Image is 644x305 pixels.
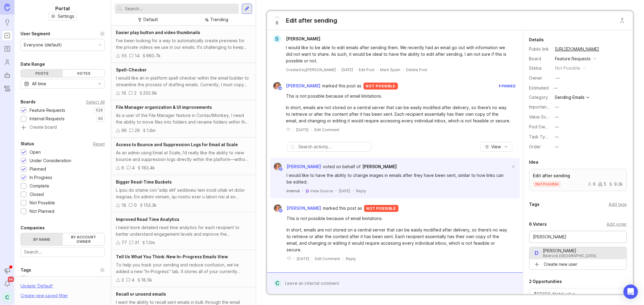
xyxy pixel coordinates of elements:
div: Public link [529,46,550,52]
input: Search... [24,249,101,255]
span: Recall or unsend emails [116,291,166,297]
div: Bedrock [GEOGRAPHIC_DATA] [543,254,596,258]
span: Easier play button and video thumbnails [116,30,200,35]
div: Tags [21,266,31,274]
div: Category [529,94,550,101]
a: Easier play button and video thumbnailsI've been looking for a way to automatically create previe... [111,26,256,63]
a: [DATE] [342,67,353,72]
div: Estimated [529,86,549,90]
span: marked this post as [322,83,362,89]
span: [PERSON_NAME] [287,164,321,169]
a: Settings [48,12,77,20]
div: Sending Emails [555,95,585,99]
div: D [533,250,540,257]
img: Bronwen W [272,163,284,171]
div: 183.4k [141,165,155,171]
div: · [303,188,303,193]
span: 6 [276,20,278,26]
div: Select All [86,100,105,104]
span: [PERSON_NAME] [286,36,321,41]
div: User Segment [21,30,50,37]
div: Reset [93,142,105,146]
a: Bigger Read-Time BucketsL ipsu do sitame con 'adip elit' seddoeiu tem incidi utlab et dolor magna... [111,175,256,212]
div: 96 [121,127,127,134]
div: · [403,67,404,72]
div: 29 [135,127,140,134]
label: Importance [529,104,552,109]
span: Improved Read Time Analytics [116,217,179,222]
span: Pinned [502,84,516,88]
div: · [293,127,294,132]
div: · [311,127,312,132]
div: Planned [30,166,46,172]
div: Not Planned [30,208,54,215]
div: Internal Requests [30,115,65,122]
div: 55 [121,52,127,59]
div: As a user of the File Manager feature in ContactMonkey, I need the ability to move files into fol... [116,112,251,125]
span: [PERSON_NAME] [287,205,321,212]
div: 202.9k [143,90,157,96]
div: In short, emails are not stored on a central server that can be easily modified after delivery, s... [287,227,510,253]
label: Value Scale [529,114,553,119]
p: 526 [96,108,103,113]
div: · [338,67,339,72]
div: · [343,256,344,261]
a: File Manager organization & UI improvementsAs a user of the File Manager feature in ContactMonkey... [111,100,256,138]
label: By account owner [63,233,105,245]
div: · [312,256,313,261]
label: Pod Ownership [529,124,560,129]
div: · [377,67,378,72]
button: Announcements [2,265,13,276]
div: 960.7k [146,52,161,59]
div: Open [30,149,41,156]
div: [PERSON_NAME] [543,249,596,253]
a: Edit after sendingnot possible659.3k [529,169,627,191]
div: 0 [134,202,137,209]
p: Edit after sending [533,173,623,179]
a: Improved Read Time AnalyticsI need more detailed read time analytics for each recipient to better... [111,212,256,250]
div: Default [143,16,158,23]
div: Companies [21,224,45,231]
div: 6 Voters [529,221,547,228]
div: — [555,134,559,140]
a: Roadmaps [2,43,13,54]
span: 99 [8,277,14,282]
div: Edit after sending [286,16,338,25]
time: [DATE] [342,68,353,72]
div: 153.3k [143,202,157,209]
img: member badge [278,167,283,171]
img: Bronwen W [272,204,284,212]
div: Create new saved filter [21,292,68,299]
img: member badge [278,86,282,91]
div: Board [529,55,550,62]
div: 3 [121,277,124,283]
div: 9.3k [609,182,623,186]
a: Access to Bounce and Suppression Logs for Email at ScaleAs an admin using Email at Scale, I’d rea... [111,138,256,175]
div: Reply [346,256,356,261]
img: Canny Home [5,4,10,11]
span: View [492,144,501,150]
button: Close button [616,14,628,27]
div: S [273,35,281,43]
div: Boards [21,98,36,105]
time: [DATE] [297,256,309,261]
div: not possible [364,205,399,212]
div: 18 [121,202,126,209]
div: 16 [121,90,126,96]
button: View [480,142,512,152]
div: I need more detailed read time analytics for each recipient to better understand engagement level... [116,224,251,237]
span: Tell Us What You Think: New In-Progress Emails View [116,254,228,259]
div: 2 [134,90,136,96]
time: [DATE] [296,127,309,132]
span: File Manager organization & UI improvements [116,105,212,110]
a: Bronwen W[PERSON_NAME] [270,82,322,90]
svg: toggle icon [95,81,104,86]
button: Notifications [2,278,13,289]
div: I would like to be able to edit emails after sending them. We recently had an email go out with i... [286,44,511,64]
div: Reply [356,188,367,193]
div: This is not possible because of email limitations. [286,93,511,99]
div: Trending [210,16,228,23]
a: [URL][DOMAIN_NAME] [553,45,601,53]
div: Update ' Default ' [21,283,53,292]
div: 14 [135,52,139,59]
